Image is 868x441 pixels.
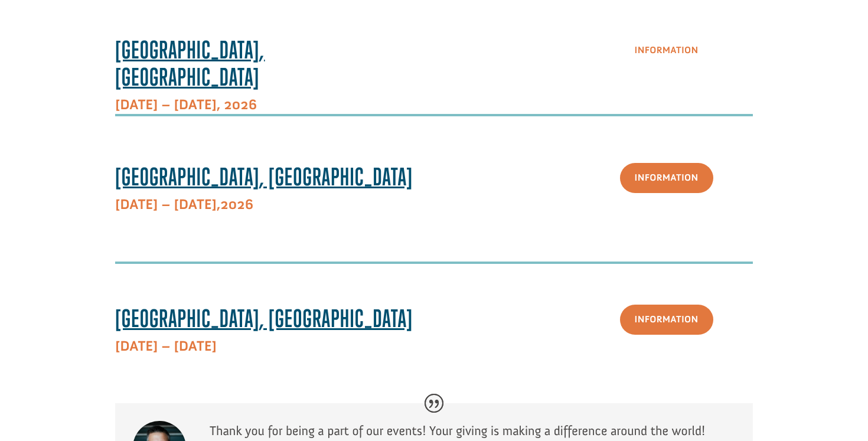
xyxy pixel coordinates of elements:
span: [DATE] – [DATE] [115,96,217,113]
div: [DEMOGRAPHIC_DATA]-Grand Blanc donated $100 [21,12,162,35]
button: Donate [167,24,220,45]
img: emoji grinningFace [113,25,123,34]
img: US.png [21,47,30,55]
div: to [21,37,162,45]
a: Information [620,163,713,193]
span: [GEOGRAPHIC_DATA], [GEOGRAPHIC_DATA] [115,304,413,332]
strong: 2026 [115,196,253,213]
span: [GEOGRAPHIC_DATA], [GEOGRAPHIC_DATA] [115,35,265,92]
strong: Children's Initiatives [28,36,95,45]
span: [DATE] – [DATE], [115,196,220,213]
span: , 2026 [217,96,257,113]
strong: [DATE] – [DATE] [115,338,217,355]
a: Information [620,36,713,66]
a: Information [620,305,713,335]
span: Grand Blanc , [GEOGRAPHIC_DATA] [32,47,142,55]
span: [GEOGRAPHIC_DATA], [GEOGRAPHIC_DATA] [115,162,413,191]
